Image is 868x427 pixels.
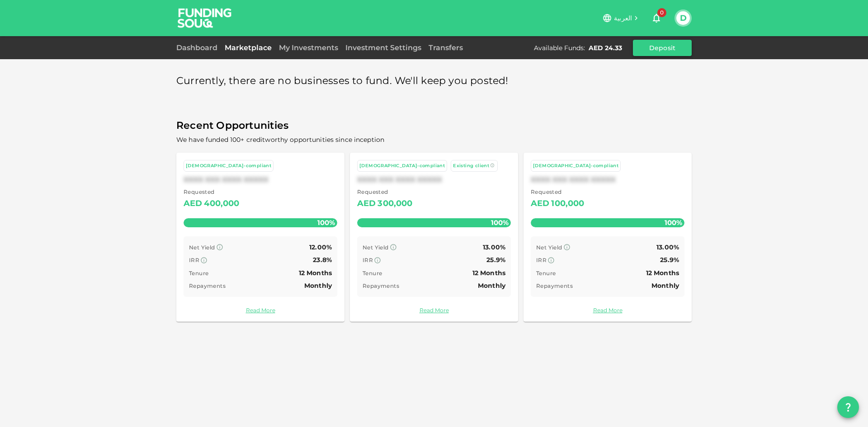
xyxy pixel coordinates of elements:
[536,257,547,263] span: IRR
[489,216,511,229] span: 100%
[309,243,332,251] span: 12.00%
[357,197,376,211] div: AED
[221,43,275,52] a: Marketplace
[363,282,399,289] span: Repayments
[189,270,208,277] span: Tenure
[359,162,445,170] div: [DEMOGRAPHIC_DATA]-compliant
[275,43,342,52] a: My Investments
[315,216,337,229] span: 100%
[486,256,505,264] span: 25.9%
[551,197,584,211] div: 100,000
[531,188,585,197] span: Requested
[646,269,679,277] span: 12 Months
[478,282,505,290] span: Monthly
[676,11,690,25] button: D
[176,72,509,90] span: Currently, there are no businesses to fund. We'll keep you posted!
[189,244,215,251] span: Net Yield
[204,197,239,211] div: 400,000
[342,43,425,52] a: Investment Settings
[531,306,684,314] a: Read More
[350,153,518,322] a: [DEMOGRAPHIC_DATA]-compliant Existing clientXXXX XXX XXXX XXXXX Requested AED300,000100% Net Yiel...
[453,163,489,169] span: Existing client
[472,269,505,277] span: 12 Months
[656,243,679,251] span: 13.00%
[660,256,679,264] span: 25.9%
[304,282,332,290] span: Monthly
[176,43,221,52] a: Dashboard
[186,162,271,170] div: [DEMOGRAPHIC_DATA]-compliant
[357,188,413,197] span: Requested
[534,43,585,52] div: Available Funds :
[189,282,226,289] span: Repayments
[184,306,337,314] a: Read More
[536,282,573,289] span: Repayments
[614,14,632,22] span: العربية
[533,162,618,170] div: [DEMOGRAPHIC_DATA]-compliant
[357,175,511,184] div: XXXX XXX XXXX XXXXX
[184,175,337,184] div: XXXX XXX XXXX XXXXX
[425,43,467,52] a: Transfers
[657,8,666,17] span: 0
[357,306,511,314] a: Read More
[299,269,332,277] span: 12 Months
[483,243,505,251] span: 13.00%
[363,257,373,263] span: IRR
[524,153,692,322] a: [DEMOGRAPHIC_DATA]-compliantXXXX XXX XXXX XXXXX Requested AED100,000100% Net Yield 13.00% IRR 25....
[363,270,382,277] span: Tenure
[651,282,679,290] span: Monthly
[647,9,665,27] button: 0
[536,244,562,251] span: Net Yield
[536,270,556,277] span: Tenure
[189,257,199,263] span: IRR
[837,396,859,418] button: question
[589,43,622,52] div: AED 24.33
[184,188,240,197] span: Requested
[184,197,202,211] div: AED
[531,175,684,184] div: XXXX XXX XXXX XXXXX
[633,40,692,56] button: Deposit
[377,197,412,211] div: 300,000
[363,244,389,251] span: Net Yield
[531,197,549,211] div: AED
[176,136,384,144] span: We have funded 100+ creditworthy opportunities since inception
[176,117,692,135] span: Recent Opportunities
[662,216,684,229] span: 100%
[313,256,332,264] span: 23.8%
[176,153,344,322] a: [DEMOGRAPHIC_DATA]-compliantXXXX XXX XXXX XXXXX Requested AED400,000100% Net Yield 12.00% IRR 23....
